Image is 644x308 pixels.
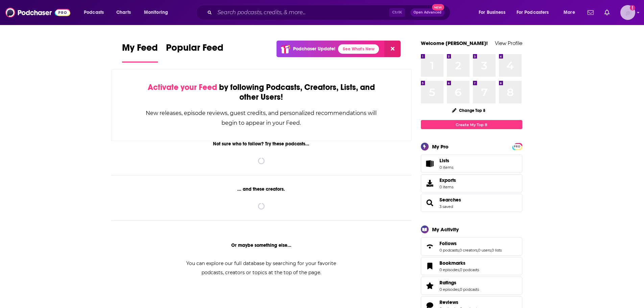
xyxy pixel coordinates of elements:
[448,106,490,115] button: Change Top 8
[202,5,457,20] div: Search podcasts, credits, & more...
[439,280,479,286] a: Ratings
[474,7,514,18] button: open menu
[116,8,131,17] span: Charts
[460,267,479,272] a: 0 podcasts
[423,159,437,168] span: Lists
[166,42,223,57] span: Popular Feed
[421,155,522,173] a: Lists
[439,177,456,183] span: Exports
[559,7,583,18] button: open menu
[439,280,456,286] span: Ratings
[439,260,466,266] span: Bookmarks
[122,42,158,63] a: My Feed
[479,8,505,17] span: For Business
[439,248,459,253] a: 0 podcasts
[84,8,104,17] span: Podcasts
[512,7,559,18] button: open menu
[439,260,479,266] a: Bookmarks
[421,194,522,212] span: Searches
[439,197,461,203] a: Searches
[439,185,456,189] span: 0 items
[439,267,459,272] a: 0 episodes
[439,158,453,164] span: Lists
[111,242,412,248] div: Or maybe something else...
[439,240,457,246] span: Follows
[459,287,460,292] span: ,
[432,4,444,10] span: New
[148,82,217,92] span: Activate your Feed
[5,6,70,19] img: Podchaser - Follow, Share and Rate Podcasts
[111,141,412,147] div: Not sure who to follow? Try these podcasts...
[79,7,113,18] button: open menu
[421,277,522,295] span: Ratings
[439,299,479,305] a: Reviews
[564,8,575,17] span: More
[492,248,502,253] a: 0 lists
[215,7,389,18] input: Search podcasts, credits, & more...
[432,143,449,150] div: My Pro
[293,46,335,52] p: Podchaser Update!
[460,287,479,292] a: 0 podcasts
[630,5,635,10] svg: Add a profile image
[423,242,437,251] a: Follows
[620,5,635,20] img: User Profile
[413,11,442,14] span: Open Advanced
[432,226,459,233] div: My Activity
[459,267,460,272] span: ,
[178,259,344,277] div: You can explore our full database by searching for your favorite podcasts, creators or topics at ...
[602,7,612,18] a: Show notifications dropdown
[423,198,437,208] a: Searches
[112,7,135,18] a: Charts
[122,42,158,57] span: My Feed
[421,174,522,192] a: Exports
[513,144,521,149] a: PRO
[421,120,522,129] a: Create My Top 8
[145,82,378,102] div: by following Podcasts, Creators, Lists, and other Users!
[423,281,437,290] a: Ratings
[439,165,453,170] span: 0 items
[439,240,502,246] a: Follows
[439,158,449,164] span: Lists
[166,42,223,63] a: Popular Feed
[421,257,522,275] span: Bookmarks
[459,248,477,253] a: 0 creators
[517,8,549,17] span: For Podcasters
[338,44,379,54] a: See What's New
[478,248,491,253] a: 0 users
[495,40,522,46] a: View Profile
[620,5,635,20] button: Show profile menu
[423,179,437,188] span: Exports
[421,237,522,256] span: Follows
[491,248,492,253] span: ,
[459,248,459,253] span: ,
[620,5,635,20] span: Logged in as maddieFHTGI
[421,40,488,46] a: Welcome [PERSON_NAME]!
[111,186,412,192] div: ... and these creators.
[439,299,458,305] span: Reviews
[139,7,177,18] button: open menu
[585,7,596,18] a: Show notifications dropdown
[145,108,378,128] div: New releases, episode reviews, guest credits, and personalized recommendations will begin to appe...
[410,8,445,17] button: Open AdvancedNew
[439,204,453,209] a: 3 saved
[439,287,459,292] a: 0 episodes
[423,261,437,271] a: Bookmarks
[144,8,168,17] span: Monitoring
[389,8,405,17] span: Ctrl K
